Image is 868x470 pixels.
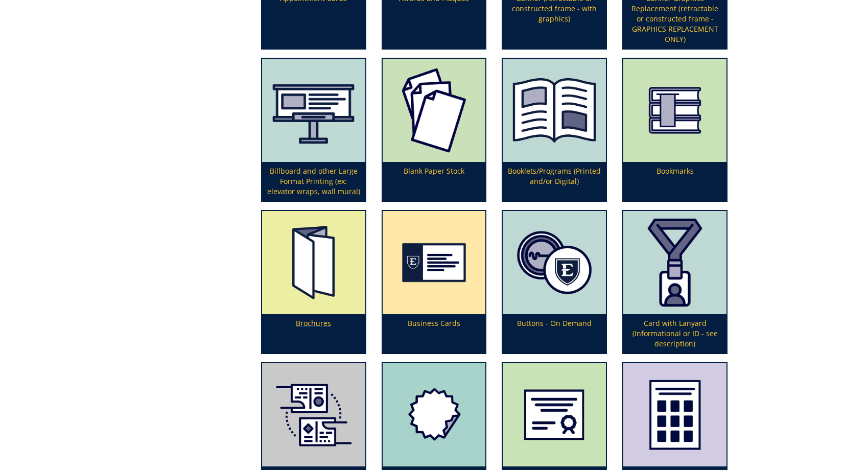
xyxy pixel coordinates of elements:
[262,211,365,314] img: brochures-655684ddc17079.69539308.png
[383,162,486,201] p: Blank Paper Stock
[623,211,726,353] a: Card with Lanyard (Informational or ID - see description)
[383,363,486,466] img: certificateseal-5a9714020dc3f7.12157616.png
[623,162,726,201] p: Bookmarks
[383,211,486,353] a: Business Cards
[623,314,726,353] p: Card with Lanyard (Informational or ID - see description)
[503,211,606,314] img: buttons-6556850c435158.61892814.png
[383,59,486,201] a: Blank Paper Stock
[503,314,606,353] p: Buttons - On Demand
[503,363,606,466] img: certificates--diplomas-5a05f869a6b240.56065883.png
[503,162,606,201] p: Booklets/Programs (Printed and/or Digital)
[623,211,726,314] img: card%20with%20lanyard-64d29bdf945cd3.52638038.png
[262,59,365,162] img: canvas-5fff48368f7674.25692951.png
[503,59,606,201] a: Booklets/Programs (Printed and/or Digital)
[383,211,486,314] img: business%20cards-655684f769de13.42776325.png
[383,59,486,162] img: blank%20paper-65568471efb8f2.36674323.png
[503,211,606,353] a: Buttons - On Demand
[262,314,365,353] p: Brochures
[623,363,726,466] img: class-composites-59482f17003723.28248747.png
[503,59,606,162] img: booklet%20or%20program-655684906987b4.38035964.png
[623,59,726,162] img: bookmarks-655684c13eb552.36115741.png
[623,59,726,201] a: Bookmarks
[383,314,486,353] p: Business Cards
[262,211,365,353] a: Brochures
[262,59,365,201] a: Billboard and other Large Format Printing (ex: elevator wraps, wall mural)
[262,162,365,201] p: Billboard and other Large Format Printing (ex: elevator wraps, wall mural)
[262,363,365,466] img: index%20reference%20card%20art-5b7c246b46b985.83964793.png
